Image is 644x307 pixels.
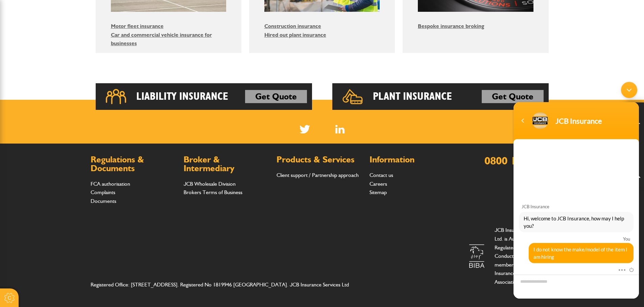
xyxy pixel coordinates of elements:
[91,155,177,173] h2: Regulations & Documents
[369,172,393,178] a: Contact us
[264,32,326,38] a: Hired out plant insurance
[277,155,363,164] h2: Products & Services
[484,154,554,167] a: 0800 141 2877
[91,198,116,204] a: Documents
[335,125,344,133] a: LinkedIn
[111,23,164,29] a: Motor fleet insurance
[482,90,544,103] a: Get Quote
[335,125,344,133] img: Linked In
[111,32,212,47] a: Car and commercial vehicle insurance for businesses
[184,155,270,173] h2: Broker & Intermediary
[495,226,554,286] p: JCB Insurance Services Ltd. is Authorised and Regulated by the Financial Conduct Authority and is...
[369,155,456,164] h2: Information
[184,189,242,195] a: Brokers Terms of Business
[510,79,642,302] iframe: SalesIQ Chatwindow
[277,172,359,178] a: Client support / Partnership approach
[91,189,115,195] a: Complaints
[300,125,310,133] img: Twitter
[184,181,236,187] a: JCB Wholesale Division
[136,90,228,103] h2: Liability Insurance
[91,181,130,187] a: FCA authorisation
[369,189,387,195] a: Sitemap
[373,90,452,103] h2: Plant Insurance
[418,23,484,29] a: Bespoke insurance broking
[369,181,387,187] a: Careers
[264,23,321,29] a: Construction insurance
[91,280,363,289] address: Registered Office: [STREET_ADDRESS]. Registered No 1819946 [GEOGRAPHIC_DATA]. JCB Insurance Servi...
[245,90,307,103] a: Get Quote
